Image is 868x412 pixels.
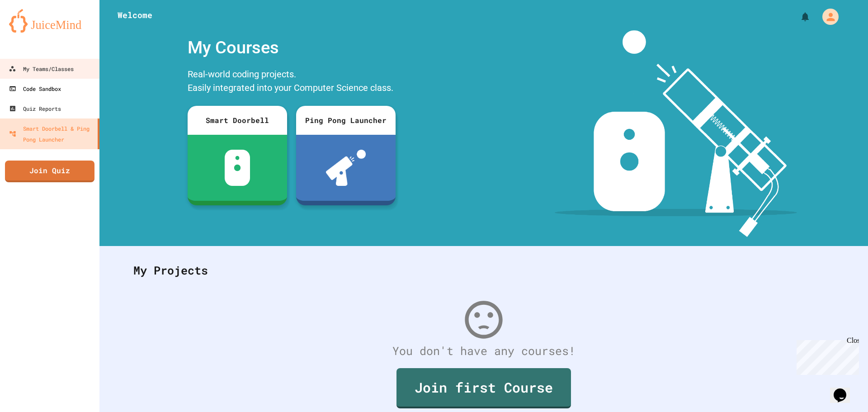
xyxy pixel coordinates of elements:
[124,253,843,288] div: My Projects
[188,106,287,135] div: Smart Doorbell
[830,376,859,403] iframe: chat widget
[183,30,400,65] div: My Courses
[396,368,571,408] a: Join first Course
[4,4,62,57] div: Chat with us now!Close
[225,150,250,186] img: sdb-white.svg
[555,30,797,237] img: banner-image-my-projects.png
[793,336,859,375] iframe: chat widget
[9,83,61,94] div: Code Sandbox
[9,9,90,33] img: logo-orange.svg
[9,103,61,114] div: Quiz Reports
[9,63,74,74] div: My Teams/Classes
[124,342,843,360] div: You don't have any courses!
[326,150,366,186] img: ppl-with-ball.png
[9,123,94,145] div: Smart Doorbell & Ping Pong Launcher
[813,6,841,27] div: My Account
[783,9,813,24] div: My Notifications
[183,65,400,99] div: Real-world coding projects. Easily integrated into your Computer Science class.
[296,106,396,135] div: Ping Pong Launcher
[5,161,94,182] a: Join Quiz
